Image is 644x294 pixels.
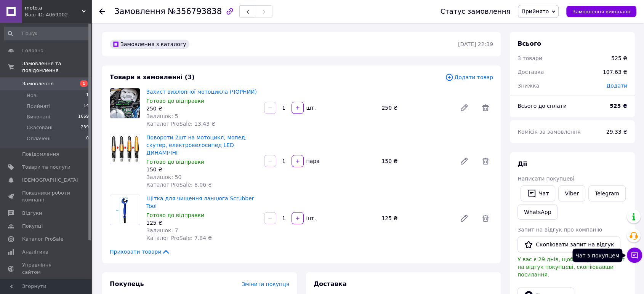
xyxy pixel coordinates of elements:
[22,249,48,256] span: Аналітика
[611,54,627,62] div: 525 ₴
[27,135,51,142] span: Оплачені
[457,100,472,115] a: Редагувати
[606,129,627,135] span: 29.33 ₴
[81,124,89,131] span: 239
[610,103,627,109] b: 525 ₴
[458,41,493,47] time: [DATE] 22:39
[25,11,91,18] div: Ваш ID: 4069002
[22,210,42,217] span: Відгуки
[566,6,636,17] button: Замовлення виконано
[22,60,91,74] span: Замовлення та повідомлення
[627,248,642,263] button: Чат з покупцем
[445,73,493,81] span: Додати товар
[110,248,170,256] span: Приховати товари
[27,92,38,99] span: Нові
[110,134,140,164] img: Повороти 2шт на мотоцикл, мопед, скутер, електровелосипед LED ДИНАМІЧНІ
[22,236,63,243] span: Каталог ProSale
[304,104,317,112] div: шт.
[4,27,90,40] input: Пошук
[110,280,144,288] span: Покупець
[110,195,140,225] img: Щітка для чищення ланцюга Scrubber Tool
[110,88,140,118] img: Захист вихлопної мотоцикла (ЧОРНИЙ)
[22,151,59,158] span: Повідомлення
[146,195,254,209] a: Щітка для чищення ланцюга Scrubber Tool
[22,177,78,184] span: [DEMOGRAPHIC_DATA]
[521,8,549,14] span: Прийнято
[114,7,165,16] span: Замовлення
[517,103,567,109] span: Всього до сплати
[517,205,557,220] a: WhatsApp
[598,64,632,80] div: 107.63 ₴
[110,73,195,81] span: Товари в замовленні (3)
[146,235,212,241] span: Каталог ProSale: 7.84 ₴
[478,100,493,115] span: Видалити
[517,40,541,47] span: Всього
[78,113,89,120] span: 1669
[378,156,453,166] div: 150 ₴
[572,248,622,262] div: Чат з покупцем
[146,227,178,233] span: Залишок: 7
[441,8,511,15] div: Статус замовлення
[517,176,574,182] span: Написати покупцеві
[517,160,527,168] span: Дії
[517,256,625,278] span: У вас є 29 днів, щоб відправити запит на відгук покупцеві, скопіювавши посилання.
[588,185,626,201] a: Telegram
[22,190,70,203] span: Показники роботи компанії
[86,92,89,99] span: 1
[242,281,289,287] span: Змінити покупця
[22,164,70,171] span: Товари та послуги
[99,8,105,15] div: Повернутися назад
[80,80,88,87] span: 1
[27,103,50,110] span: Прийняті
[517,129,581,135] span: Комісія за замовлення
[146,105,258,112] div: 250 ₴
[517,236,620,252] button: Скопіювати запит на відгук
[517,69,544,75] span: Доставка
[86,135,89,142] span: 0
[146,166,258,173] div: 150 ₴
[572,9,630,14] span: Замовлення виконано
[146,134,247,156] a: Повороти 2шт на мотоцикл, мопед, скутер, електровелосипед LED ДИНАМІЧНІ
[378,102,453,113] div: 250 ₴
[521,185,555,201] button: Чат
[83,103,89,110] span: 14
[558,185,585,201] a: Viber
[146,113,178,119] span: Залишок: 5
[478,211,493,226] span: Видалити
[25,5,82,11] span: moto.a
[517,55,542,61] span: 3 товари
[146,89,257,95] a: Захист вихлопної мотоцикла (ЧОРНИЙ)
[27,124,53,131] span: Скасовані
[146,174,181,180] span: Залишок: 50
[27,113,50,120] span: Виконані
[22,223,43,230] span: Покупці
[146,121,215,127] span: Каталог ProSale: 13.43 ₴
[457,211,472,226] a: Редагувати
[378,213,453,224] div: 125 ₴
[478,153,493,169] span: Видалити
[304,157,320,165] div: пара
[146,98,204,104] span: Готово до відправки
[22,262,70,275] span: Управління сайтом
[314,280,347,288] span: Доставка
[304,214,317,222] div: шт.
[22,47,43,54] span: Головна
[457,153,472,169] a: Редагувати
[517,227,602,233] span: Запит на відгук про компанію
[606,83,627,89] span: Додати
[517,83,539,89] span: Знижка
[146,182,212,188] span: Каталог ProSale: 8.06 ₴
[22,80,54,87] span: Замовлення
[110,40,189,49] div: Замовлення з каталогу
[146,212,204,218] span: Готово до відправки
[146,219,258,227] div: 125 ₴
[146,159,204,165] span: Готово до відправки
[168,7,222,16] span: №356793838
